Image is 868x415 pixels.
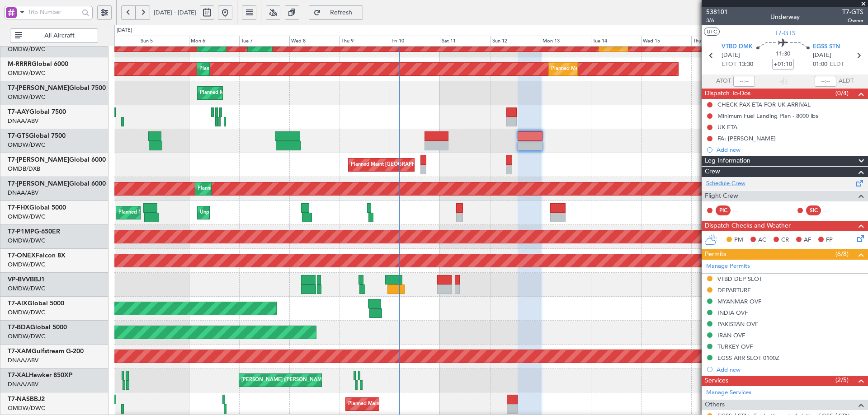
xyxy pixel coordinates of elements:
span: T7-GTS [774,28,796,38]
a: DNAA/ABV [8,117,38,125]
span: VP-BVV [8,276,30,283]
div: FA: [PERSON_NAME] [717,135,776,142]
div: [DATE] [117,27,132,34]
span: [DATE] [722,51,740,60]
a: T7-AAYGlobal 7500 [8,109,66,115]
div: Minimum Fuel Landing Plan - 8000 lbs [717,112,818,120]
span: T7-GTS [8,133,29,139]
div: Unplanned Maint [GEOGRAPHIC_DATA] (Al Maktoum Intl) [200,206,334,219]
a: T7-BDAGlobal 5000 [8,324,67,331]
a: OMDW/DWC [8,141,45,149]
span: Refresh [323,9,360,16]
span: ETOT [722,60,736,69]
div: SIC [806,205,821,215]
a: OMDW/DWC [8,213,45,221]
div: VTBD DEP SLOT [717,275,762,283]
span: 01:00 [813,60,827,69]
div: Fri 10 [390,36,440,47]
a: OMDW/DWC [8,404,45,412]
span: Owner [842,17,863,24]
span: T7-FHX [8,205,29,211]
span: 538101 [706,7,728,17]
button: All Aircraft [10,28,98,43]
span: Permits [705,249,726,260]
a: T7-XAMGulfstream G-200 [8,348,84,354]
a: OMDW/DWC [8,284,45,293]
a: DNAA/ABV [8,380,38,388]
div: EGSS ARR SLOT 0100Z [717,354,779,362]
a: OMDW/DWC [8,261,45,269]
span: Others [705,400,725,410]
div: - - [733,206,753,214]
span: T7-[PERSON_NAME] [8,181,69,187]
span: T7-AAY [8,109,29,115]
div: Tue 14 [591,36,641,47]
a: T7-[PERSON_NAME]Global 6000 [8,157,106,163]
span: T7-GTS [842,7,863,17]
div: Add new [717,366,863,373]
span: Crew [705,167,720,177]
a: OMDW/DWC [8,69,45,77]
a: DNAA/ABV [8,189,38,197]
a: T7-FHXGlobal 5000 [8,205,66,211]
span: EGSS STN [813,42,840,51]
span: [DATE] [813,51,831,60]
div: Mon 6 [189,36,239,47]
a: T7-AIXGlobal 5000 [8,300,64,307]
a: OMDW/DWC [8,332,45,340]
span: 11:30 [776,50,790,59]
div: Mon 13 [541,36,591,47]
div: Add new [717,146,863,154]
div: MYANMAR OVF [717,298,761,305]
a: OMDW/DWC [8,237,45,245]
span: T7-NAS [8,396,30,402]
div: CHECK PAX ETA FOR UK ARRIVAL [717,101,811,108]
a: Manage Permits [706,262,750,271]
span: ALDT [839,77,854,86]
button: UTC [704,28,720,36]
span: PM [734,236,743,245]
span: T7-[PERSON_NAME] [8,85,69,91]
a: DNAA/ABV [8,356,38,364]
div: Planned Maint Dubai (Al Maktoum Intl) [199,62,288,76]
span: Dispatch To-Dos [705,89,750,99]
div: Sat 11 [440,36,490,47]
span: T7-[PERSON_NAME] [8,157,69,163]
span: T7-P1MP [8,228,34,235]
span: T7-BDA [8,324,30,331]
a: Manage Services [706,388,751,397]
span: All Aircraft [24,33,95,39]
div: Thu 16 [691,36,741,47]
button: Refresh [309,5,363,20]
a: T7-[PERSON_NAME]Global 6000 [8,181,106,187]
span: T7-ONEX [8,252,36,259]
a: OMDW/DWC [8,308,45,317]
span: (6/8) [835,249,849,259]
span: ELDT [830,60,844,69]
div: [PERSON_NAME] ([PERSON_NAME] Intl) [241,373,336,387]
span: AC [758,236,766,245]
a: OMDW/DWC [8,45,45,53]
div: Thu 9 [340,36,390,47]
div: Planned Maint [GEOGRAPHIC_DATA] ([GEOGRAPHIC_DATA] Intl) [351,158,502,172]
div: Planned Maint Abuja ([PERSON_NAME] Intl) [348,397,450,411]
div: - - [823,206,844,214]
a: T7-NASBBJ2 [8,396,45,402]
a: Schedule Crew [706,179,745,188]
span: VTBD DMK [722,42,753,51]
span: [DATE] - [DATE] [154,9,196,17]
div: Sun 12 [491,36,541,47]
a: VP-BVVBBJ1 [8,276,45,283]
div: Wed 15 [641,36,691,47]
span: M-RRRR [8,61,32,67]
span: 3/6 [706,17,728,24]
span: ATOT [716,77,731,86]
span: Leg Information [705,156,750,166]
div: Planned Maint Dubai (Al Maktoum Intl) [198,182,287,196]
input: Trip Number [28,5,79,19]
a: T7-XALHawker 850XP [8,372,73,378]
a: OMDB/DXB [8,165,40,173]
div: PIC [716,205,731,215]
a: OMDW/DWC [8,93,45,101]
div: Planned Maint Dubai (Al Maktoum Intl) [551,62,640,76]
